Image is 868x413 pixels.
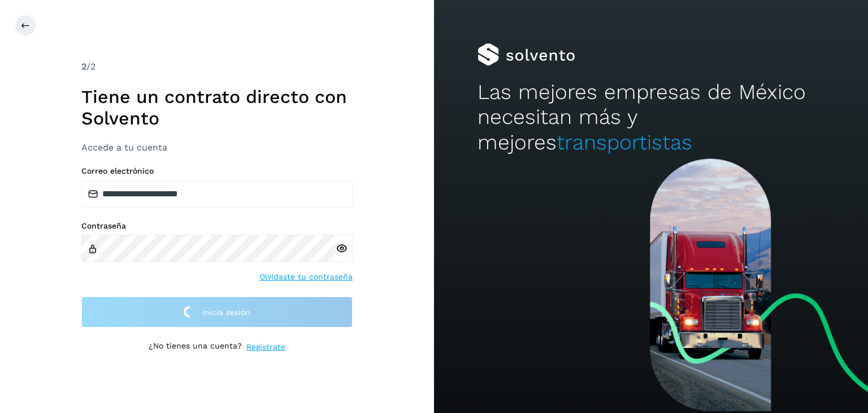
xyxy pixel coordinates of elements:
span: Inicia sesión [202,308,250,316]
span: 2 [81,61,86,72]
h3: Accede a tu cuenta [81,142,353,153]
label: Correo electrónico [81,166,353,176]
label: Contraseña [81,221,353,231]
button: Inicia sesión [81,296,353,328]
span: transportistas [557,130,692,154]
a: Olvidaste tu contraseña [259,271,353,283]
div: /2 [81,60,353,74]
a: Regístrate [246,341,285,353]
p: ¿No tienes una cuenta? [149,341,242,353]
h2: Las mejores empresas de México necesitan más y mejores [478,80,824,155]
h1: Tiene un contrato directo con Solvento [81,86,353,130]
